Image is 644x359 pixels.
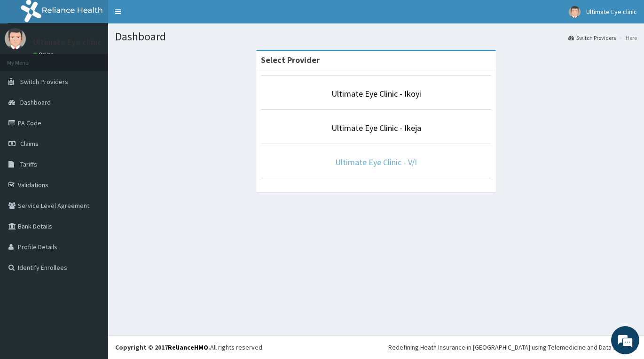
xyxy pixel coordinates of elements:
img: User Image [569,6,581,18]
div: Redefining Heath Insurance in [GEOGRAPHIC_DATA] using Telemedicine and Data Science! [388,343,637,352]
span: We're online! [55,118,130,213]
a: RelianceHMO [168,343,208,351]
span: Dashboard [20,98,51,107]
div: Chat with us now [49,53,158,65]
h1: Dashboard [115,31,637,43]
img: d_794563401_company_1708531726252_794563401 [17,47,38,70]
a: Ultimate Eye Clinic - V/I [335,157,417,168]
span: Switch Providers [20,77,68,86]
textarea: Type your message and hit 'Enter' [5,256,179,289]
p: Ultimate Eye clinic [33,38,102,46]
div: Minimize live chat window [154,5,177,27]
span: Claims [20,139,39,148]
footer: All rights reserved. [108,335,644,359]
a: Ultimate Eye Clinic - Ikoyi [331,88,421,99]
span: Ultimate Eye clinic [586,8,637,16]
a: Ultimate Eye Clinic - Ikeja [331,122,421,133]
strong: Copyright © 2017 . [115,343,210,351]
li: Here [617,34,637,42]
a: Switch Providers [568,34,616,42]
a: Online [33,51,55,58]
img: User Image [5,28,26,49]
span: Tariffs [20,160,37,168]
strong: Select Provider [261,54,320,65]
